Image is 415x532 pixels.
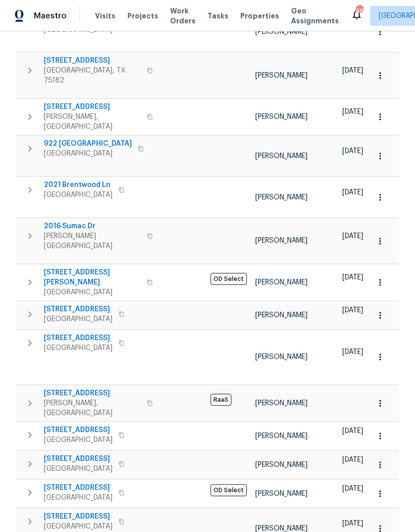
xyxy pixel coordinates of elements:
span: [GEOGRAPHIC_DATA] [44,190,112,200]
span: [STREET_ADDRESS] [44,333,112,343]
span: RaaS [210,394,231,406]
span: [STREET_ADDRESS] [44,102,141,112]
span: [PERSON_NAME] [255,312,308,319]
span: [STREET_ADDRESS] [44,388,141,398]
span: [STREET_ADDRESS] [44,425,112,435]
span: [DATE] [342,108,363,115]
span: [STREET_ADDRESS] [44,454,112,464]
span: [PERSON_NAME], [GEOGRAPHIC_DATA] [44,398,141,418]
span: [DATE] [342,520,363,527]
span: [STREET_ADDRESS] [44,304,112,314]
span: [GEOGRAPHIC_DATA] [44,287,141,297]
div: 46 [356,6,363,16]
span: [PERSON_NAME] [255,279,308,286]
span: [PERSON_NAME] [255,28,308,35]
span: [DATE] [342,456,363,463]
span: [DATE] [342,428,363,435]
span: [DATE] [342,148,363,155]
span: [DATE] [342,485,363,492]
span: [PERSON_NAME] [255,433,308,440]
span: [DATE] [342,67,363,74]
span: [DATE] [342,307,363,314]
span: [DATE] [342,274,363,281]
span: [DATE] [342,189,363,196]
span: [DATE] [342,233,363,240]
span: [STREET_ADDRESS] [44,483,112,493]
span: [GEOGRAPHIC_DATA] [44,343,112,353]
span: 922 [GEOGRAPHIC_DATA] [44,139,132,149]
span: [PERSON_NAME], [GEOGRAPHIC_DATA] [44,112,141,132]
span: Properties [240,11,279,21]
span: [GEOGRAPHIC_DATA] [44,464,112,474]
span: Geo Assignments [291,6,339,26]
span: [DATE] [342,349,363,355]
span: [GEOGRAPHIC_DATA] [44,435,112,445]
span: [STREET_ADDRESS] [44,56,141,66]
span: [PERSON_NAME] [255,525,308,532]
span: [PERSON_NAME] [255,490,308,497]
span: [PERSON_NAME] [255,237,308,244]
span: [GEOGRAPHIC_DATA] [44,493,112,503]
span: [STREET_ADDRESS] [44,512,112,522]
span: [PERSON_NAME] [255,194,308,201]
span: [PERSON_NAME] [255,354,308,360]
span: [GEOGRAPHIC_DATA] [44,522,112,532]
span: [GEOGRAPHIC_DATA] [44,314,112,324]
span: 2021 Brentwood Ln [44,180,112,190]
span: OD Select [210,273,247,285]
span: [GEOGRAPHIC_DATA], TX 75182 [44,66,141,86]
span: Projects [127,11,158,21]
span: Tasks [207,12,228,19]
span: [PERSON_NAME] [255,400,308,407]
span: [PERSON_NAME] [255,153,308,160]
span: OD Select [210,484,247,496]
span: [PERSON_NAME] [255,113,308,120]
span: Maestro [34,11,67,21]
span: 2016 Sumac Dr [44,221,141,231]
span: Visits [95,11,115,21]
span: [GEOGRAPHIC_DATA] [44,149,132,159]
span: Work Orders [170,6,196,26]
span: [STREET_ADDRESS][PERSON_NAME] [44,267,141,287]
span: [PERSON_NAME][GEOGRAPHIC_DATA] [44,231,141,251]
span: [PERSON_NAME] [255,461,308,468]
span: [PERSON_NAME] [255,72,308,79]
